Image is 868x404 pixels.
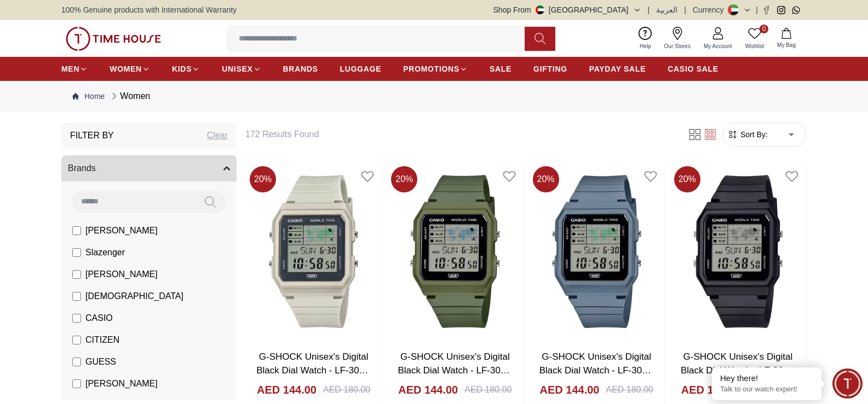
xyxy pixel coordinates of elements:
[85,355,116,368] span: GUESS
[540,382,600,397] h4: AED 144.00
[222,59,261,79] a: UNISEX
[85,268,158,281] span: [PERSON_NAME]
[72,292,81,301] input: [DEMOGRAPHIC_DATA]
[257,382,317,397] h4: AED 144.00
[172,63,192,74] span: KIDS
[85,333,119,347] span: CITIZEN
[528,162,665,341] img: G-SHOCK Unisex's Digital Black Dial Watch - LF-30W-2ADF
[727,129,768,140] button: Sort By:
[738,129,768,140] span: Sort By:
[741,42,768,50] span: Wishlist
[539,352,654,390] a: G-SHOCK Unisex's Digital Black Dial Watch - LF-30W-2ADF
[283,63,318,74] span: BRANDS
[773,41,800,49] span: My Bag
[403,63,459,74] span: PROMOTIONS
[68,162,96,175] span: Brands
[72,91,105,102] a: Home
[245,162,382,341] img: G-SHOCK Unisex's Digital Black Dial Watch - LF-30W-8ADF
[61,81,807,112] nav: Breadcrumb
[536,5,544,14] img: United Arab Emirates
[250,166,276,192] span: 20 %
[245,128,674,141] h6: 172 Results Found
[684,4,686,15] span: |
[606,383,653,396] div: AED 180.00
[398,382,458,397] h4: AED 144.00
[387,162,523,341] img: G-SHOCK Unisex's Digital Black Dial Watch - LF-30W-3ADF
[323,383,370,396] div: AED 180.00
[85,377,158,390] span: [PERSON_NAME]
[674,166,700,192] span: 20 %
[172,59,200,79] a: KIDS
[533,166,559,192] span: 20 %
[72,336,81,344] input: CITIZEN
[340,59,382,79] a: LUGGAGE
[660,42,695,50] span: Our Stores
[792,6,800,14] a: Whatsapp
[207,129,228,142] div: Clear
[777,6,785,14] a: Instagram
[403,59,468,79] a: PROMOTIONS
[110,59,150,79] a: WOMEN
[283,59,318,79] a: BRANDS
[670,162,806,341] img: G-SHOCK Unisex's Digital Black Dial Watch - LF-30W-1ADF
[589,59,646,79] a: PAYDAY SALE
[699,42,737,50] span: My Account
[61,59,88,79] a: MEN
[61,155,237,181] button: Brands
[109,90,150,103] div: Women
[72,226,81,235] input: [PERSON_NAME]
[658,25,697,52] a: Our Stores
[668,59,718,79] a: CASIO SALE
[61,63,79,74] span: MEN
[668,63,718,74] span: CASIO SALE
[85,290,183,303] span: [DEMOGRAPHIC_DATA]
[222,63,252,74] span: UNISEX
[762,6,771,14] a: Facebook
[693,4,728,15] div: Currency
[398,352,512,390] a: G-SHOCK Unisex's Digital Black Dial Watch - LF-30W-3ADF
[490,63,511,74] span: SALE
[110,63,142,74] span: WOMEN
[720,373,813,384] div: Hey there!
[832,368,863,399] div: Chat Widget
[681,352,795,390] a: G-SHOCK Unisex's Digital Black Dial Watch - LF-30W-1ADF
[493,4,641,15] button: Shop From[GEOGRAPHIC_DATA]
[85,224,158,237] span: [PERSON_NAME]
[490,59,511,79] a: SALE
[635,42,656,50] span: Help
[72,379,81,388] input: [PERSON_NAME]
[85,246,125,259] span: Slazenger
[72,314,81,323] input: CASIO
[464,383,511,396] div: AED 180.00
[256,352,371,390] a: G-SHOCK Unisex's Digital Black Dial Watch - LF-30W-8ADF
[72,270,81,279] input: [PERSON_NAME]
[72,248,81,257] input: Slazenger
[61,4,237,15] span: 100% Genuine products with International Warranty
[533,63,567,74] span: GIFTING
[681,382,741,397] h4: AED 144.00
[72,358,81,366] input: GUESS
[70,129,114,142] h3: Filter By
[633,25,658,52] a: Help
[771,26,802,51] button: My Bag
[739,25,771,52] a: 0Wishlist
[656,4,677,15] button: العربية
[533,59,567,79] a: GIFTING
[760,25,768,33] span: 0
[720,385,813,394] p: Talk to our watch expert!
[340,63,382,74] span: LUGGAGE
[589,63,646,74] span: PAYDAY SALE
[85,312,113,325] span: CASIO
[756,4,758,15] span: |
[391,166,417,192] span: 20 %
[66,27,161,51] img: ...
[648,4,650,15] span: |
